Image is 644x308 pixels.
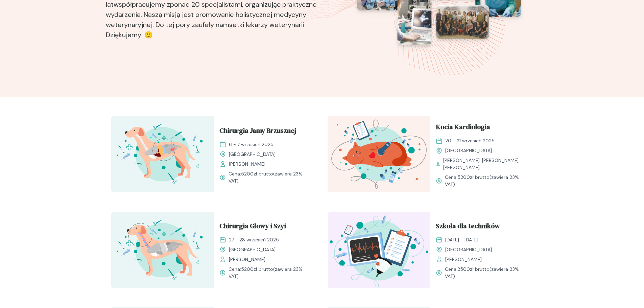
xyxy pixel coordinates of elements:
span: Kocia Kardiologia [436,122,490,135]
span: 5200 zł brutto [457,174,490,180]
span: 27 - 28 wrzesień 2025 [229,236,279,243]
a: Kocia Kardiologia [436,122,528,135]
span: Cena: (zawiera 23% VAT) [229,266,311,280]
img: aHfRokMqNJQqH-fc_ChiruJB_T.svg [111,116,214,192]
img: aHfXlEMqNJQqH-jZ_KociaKardio_T.svg [328,116,430,192]
b: setki lekarzy weterynarii [229,20,304,29]
span: [PERSON_NAME], [PERSON_NAME], [PERSON_NAME] [443,157,527,171]
span: [DATE] - [DATE] [445,236,478,243]
span: [GEOGRAPHIC_DATA] [445,246,492,253]
span: Szkoła dla techników [436,221,500,234]
span: 5200 zł brutto [241,266,273,272]
span: Cena: (zawiera 23% VAT) [229,170,311,185]
a: Chirurgia Jamy Brzusznej [219,125,311,138]
span: [GEOGRAPHIC_DATA] [229,151,276,158]
span: 2500 zł brutto [457,266,490,272]
span: 6 - 7 wrzesień 2025 [229,141,273,148]
a: Chirurgia Głowy i Szyi [219,221,311,234]
span: [PERSON_NAME] [229,256,265,263]
span: Chirurgia Jamy Brzusznej [219,125,296,138]
span: 20 - 21 wrzesień 2025 [445,137,495,144]
img: Z2B_FZbqstJ98k08_Technicy_T.svg [328,212,430,288]
span: [GEOGRAPHIC_DATA] [445,147,492,154]
span: Cena: (zawiera 23% VAT) [445,174,528,188]
img: ZqFXfB5LeNNTxeHy_ChiruGS_T.svg [111,212,214,288]
span: [PERSON_NAME] [229,161,265,168]
span: [PERSON_NAME] [445,256,482,263]
span: 5200 zł brutto [241,171,273,177]
span: Cena: (zawiera 23% VAT) [445,266,528,280]
span: Chirurgia Głowy i Szyi [219,221,286,234]
a: Szkoła dla techników [436,221,528,234]
span: [GEOGRAPHIC_DATA] [229,246,276,253]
